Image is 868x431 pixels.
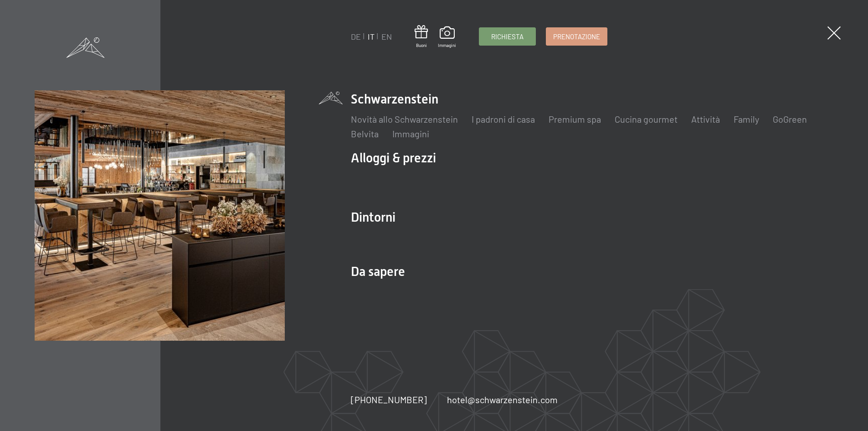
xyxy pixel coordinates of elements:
[447,393,558,406] a: hotel@schwarzenstein.com
[351,31,361,42] a: DE
[415,25,428,48] a: Buoni
[381,31,392,42] a: EN
[392,128,429,139] a: Immagini
[351,114,458,125] a: Novità allo Schwarzenstein
[415,42,428,48] span: Buoni
[615,114,678,125] a: Cucina gourmet
[472,114,535,125] a: I padroni di casa
[438,26,456,48] a: Immagini
[438,42,456,48] span: Immagini
[491,32,524,42] span: Richiesta
[553,32,600,42] span: Prenotazione
[549,114,601,125] a: Premium spa
[546,28,607,45] a: Prenotazione
[351,128,379,139] a: Belvita
[734,114,759,125] a: Family
[479,28,535,45] a: Richiesta
[351,393,427,406] a: [PHONE_NUMBER]
[35,90,285,341] img: [Translate to Italienisch:]
[773,114,807,125] a: GoGreen
[368,31,375,42] a: IT
[691,114,720,125] a: Attività
[351,394,427,405] span: [PHONE_NUMBER]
